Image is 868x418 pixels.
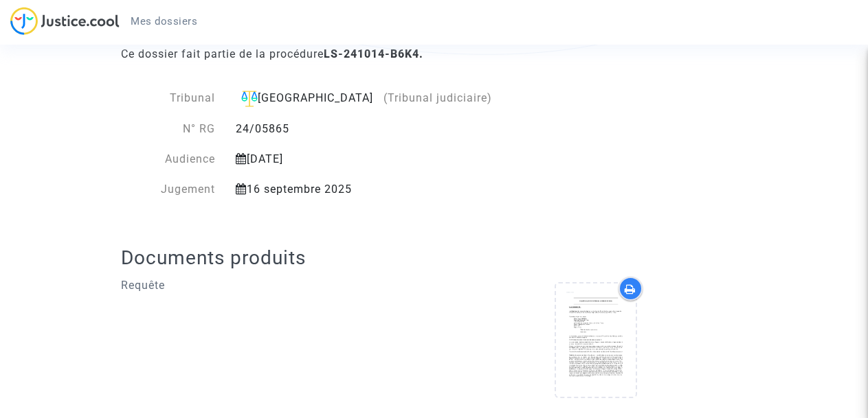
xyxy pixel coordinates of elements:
div: [DATE] [225,151,504,167]
div: N° RG [121,121,225,137]
img: jc-logo.svg [10,7,120,35]
span: (Tribunal judiciaire) [383,91,492,104]
a: Mes dossiers [120,11,208,32]
div: Tribunal [121,90,225,107]
b: LS-241014-B6K4. [324,47,423,60]
h2: Documents produits [121,246,747,270]
p: Requête [121,277,424,294]
span: Mes dossiers [131,15,197,27]
div: 24/05865 [225,121,504,137]
div: [GEOGRAPHIC_DATA] [236,90,493,107]
div: 16 septembre 2025 [225,181,504,198]
div: Audience [121,151,225,167]
span: Ce dossier fait partie de la procédure [121,47,423,60]
img: icon-faciliter-sm.svg [241,91,258,107]
div: Jugement [121,181,225,198]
